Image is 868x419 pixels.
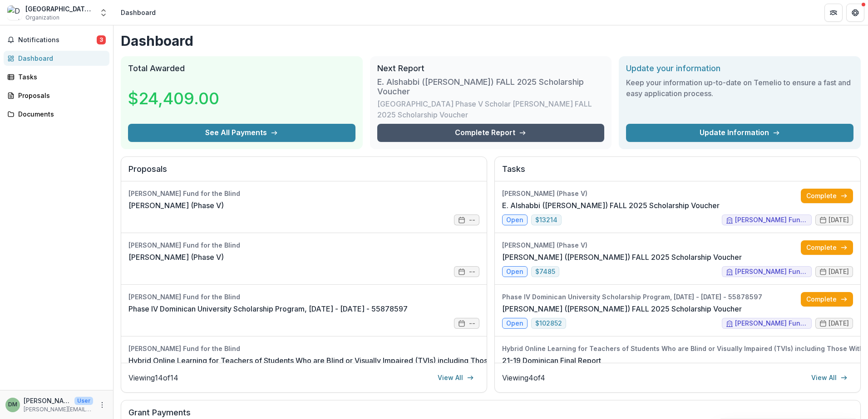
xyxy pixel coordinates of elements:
div: Denise Marren [8,402,17,408]
a: Hybrid Online Learning for Teachers of Students Who are Blind or Visually Impaired (TVIs) includi... [128,355,777,366]
a: View All [806,370,853,385]
button: Partners [824,4,843,22]
h2: Tasks [502,164,853,181]
a: Phase IV Dominican University Scholarship Program, [DATE] - [DATE] - 55878597 [128,303,408,314]
div: Proposals [18,91,102,100]
a: [PERSON_NAME] ([PERSON_NAME]) FALL 2025 Scholarship Voucher [502,303,742,314]
p: Viewing 4 of 4 [502,372,545,383]
a: Documents [4,107,109,122]
a: [PERSON_NAME] ([PERSON_NAME]) FALL 2025 Scholarship Voucher [502,252,742,263]
nav: breadcrumb [117,6,159,19]
h3: Keep your information up-to-date on Temelio to ensure a fast and easy application process. [626,77,853,99]
span: 3 [97,35,106,44]
a: Complete [801,240,853,255]
button: Notifications3 [4,33,109,47]
a: 21-19 Dominican Final Report [502,355,601,366]
a: Complete [801,189,853,203]
a: Update Information [626,124,853,142]
p: [GEOGRAPHIC_DATA] Phase V Scholar [PERSON_NAME] FALL 2025 Scholarship Voucher [377,98,605,120]
div: Dashboard [18,54,102,63]
a: E. Alshabbi ([PERSON_NAME]) FALL 2025 Scholarship Voucher [502,200,720,211]
div: Dashboard [121,8,156,17]
span: Notifications [18,36,97,44]
button: Get Help [846,4,864,22]
a: View All [432,370,479,385]
h2: Proposals [128,164,479,181]
a: Dashboard [4,51,109,66]
div: [GEOGRAPHIC_DATA] [US_STATE] [25,4,94,14]
p: [PERSON_NAME] [24,396,71,405]
span: Organization [25,14,59,22]
a: [PERSON_NAME] (Phase V) [128,200,224,211]
h2: Update your information [626,63,853,73]
a: [PERSON_NAME] (Phase V) [128,252,224,263]
h3: $24,409.00 [128,86,219,111]
button: More [97,400,108,410]
p: [PERSON_NAME][EMAIL_ADDRESS][PERSON_NAME][PERSON_NAME][DOMAIN_NAME] [24,405,93,414]
img: Dominican University New York [7,5,22,20]
h2: Total Awarded [128,63,355,73]
h3: E. Alshabbi ([PERSON_NAME]) FALL 2025 Scholarship Voucher [377,77,605,97]
a: Complete Report [377,124,605,142]
div: Documents [18,109,102,119]
button: Open entity switcher [97,4,110,22]
a: Tasks [4,69,109,84]
h2: Next Report [377,63,605,73]
p: User [74,397,93,405]
p: Viewing 14 of 14 [128,372,178,383]
div: Tasks [18,72,102,82]
button: See All Payments [128,124,355,142]
a: Proposals [4,88,109,103]
a: Complete [801,292,853,307]
h1: Dashboard [121,33,861,49]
